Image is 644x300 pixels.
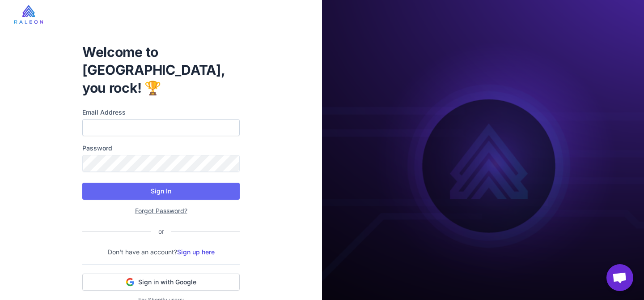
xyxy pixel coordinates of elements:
button: Sign In [82,183,240,200]
img: raleon-logo-whitebg.9aac0268.jpg [14,5,43,24]
button: Sign in with Google [82,274,240,291]
div: or [151,227,171,236]
label: Email Address [82,107,240,117]
span: Sign in with Google [138,278,196,287]
p: Don't have an account? [82,247,240,257]
label: Password [82,143,240,153]
a: Open chat [606,264,633,291]
a: Forgot Password? [135,207,187,214]
a: Sign up here [177,248,215,256]
h1: Welcome to [GEOGRAPHIC_DATA], you rock! 🏆 [82,43,240,97]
